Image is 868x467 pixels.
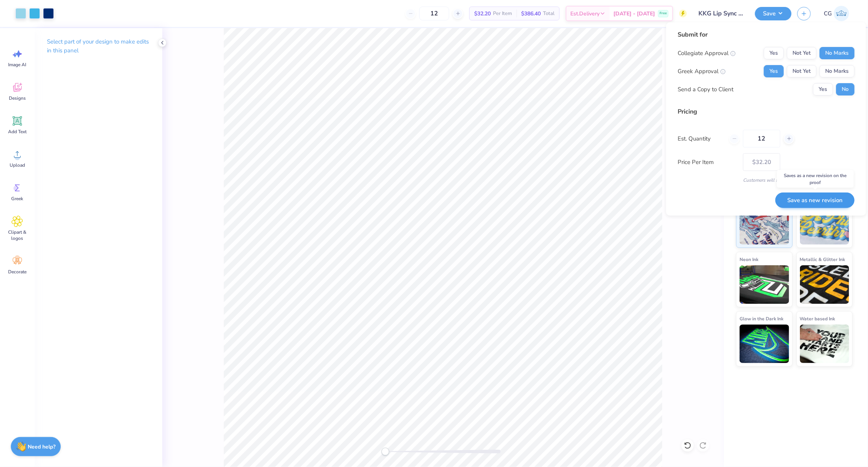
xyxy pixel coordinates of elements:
[678,158,737,167] label: Price Per Item
[493,10,512,18] span: Per Item
[800,325,850,363] img: Water based Ink
[764,47,784,59] button: Yes
[820,47,855,59] button: No Marks
[28,443,56,450] strong: Need help?
[521,10,541,18] span: $386.40
[678,177,855,184] div: Customers will see this price on HQ.
[543,10,555,18] span: Total
[382,448,389,455] div: Accessibility label
[8,129,27,135] span: Add Text
[813,83,833,95] button: Yes
[570,10,600,18] span: Est. Delivery
[419,7,449,20] input: – –
[820,6,853,21] a: CG
[740,206,789,244] img: Standard
[678,134,723,143] label: Est. Quantity
[8,62,27,68] span: Image AI
[787,65,816,77] button: Not Yet
[800,206,850,244] img: Puff Ink
[740,325,789,363] img: Glow in the Dark Ink
[834,6,849,21] img: Charley Goldstein
[764,65,784,77] button: Yes
[678,49,736,58] div: Collegiate Approval
[800,255,845,263] span: Metallic & Glitter Ink
[10,162,25,168] span: Upload
[755,7,791,20] button: Save
[740,265,789,304] img: Neon Ink
[743,130,780,147] input: – –
[8,269,27,275] span: Decorate
[800,315,835,323] span: Water based Ink
[787,47,816,59] button: Not Yet
[678,67,726,76] div: Greek Approval
[775,192,855,208] button: Save as new revision
[47,37,150,55] p: Select part of your design to make edits in this panel
[613,10,655,18] span: [DATE] - [DATE]
[836,83,855,95] button: No
[660,11,667,16] span: Free
[800,265,850,304] img: Metallic & Glitter Ink
[678,30,855,39] div: Submit for
[474,10,491,18] span: $32.20
[693,6,749,21] input: Untitled Design
[740,255,758,263] span: Neon Ink
[777,170,854,188] div: Saves as a new revision on the proof
[12,196,23,202] span: Greek
[9,95,26,101] span: Designs
[820,65,855,77] button: No Marks
[740,315,783,323] span: Glow in the Dark Ink
[824,9,832,18] span: CG
[678,85,733,94] div: Send a Copy to Client
[678,107,855,116] div: Pricing
[5,229,30,241] span: Clipart & logos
